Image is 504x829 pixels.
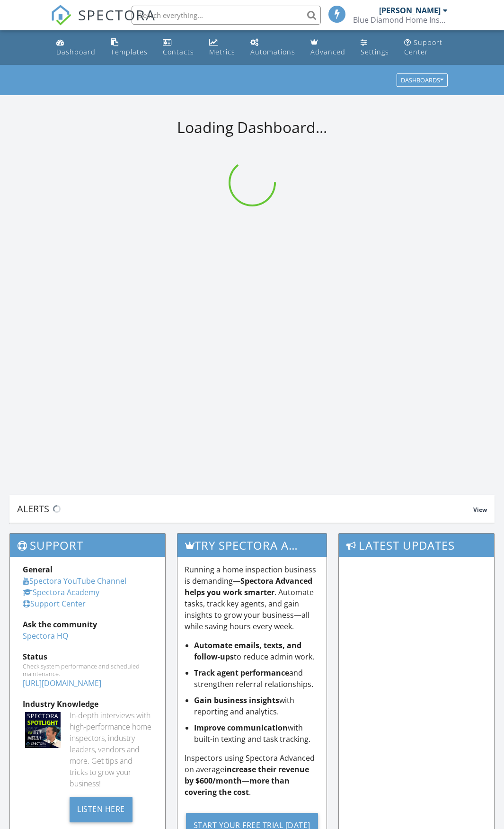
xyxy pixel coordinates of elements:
[357,34,393,61] a: Settings
[23,631,68,641] a: Spectora HQ
[185,752,320,798] p: Inspectors using Spectora Advanced on average .
[194,640,320,662] li: to reduce admin work.
[23,662,152,677] div: Check system performance and scheduled maintenance.
[209,47,235,56] div: Metrics
[339,534,494,557] h3: Latest Updates
[194,722,320,745] li: with built-in texting and task tracking.
[56,47,96,56] div: Dashboard
[53,34,99,61] a: Dashboard
[397,74,448,87] button: Dashboards
[250,47,295,56] div: Automations
[473,506,487,514] span: View
[23,678,101,688] a: [URL][DOMAIN_NAME]
[51,13,156,33] a: SPECTORA
[23,564,53,575] strong: General
[185,764,309,797] strong: increase their revenue by $600/month—more than covering the cost
[23,598,86,609] a: Support Center
[205,34,239,61] a: Metrics
[70,803,133,814] a: Listen Here
[23,587,99,597] a: Spectora Academy
[194,695,279,705] strong: Gain business insights
[78,5,156,25] span: SPECTORA
[247,34,299,61] a: Automations (Basic)
[23,698,152,710] div: Industry Knowledge
[194,722,288,733] strong: Improve communication
[159,34,198,61] a: Contacts
[307,34,349,61] a: Advanced
[194,640,301,662] strong: Automate emails, texts, and follow-ups
[70,710,152,789] div: In-depth interviews with high-performance home inspectors, industry leaders, vendors and more. Ge...
[70,797,133,822] div: Listen Here
[194,668,289,678] strong: Track agent performance
[10,534,165,557] h3: Support
[111,47,148,56] div: Templates
[361,47,389,56] div: Settings
[400,34,452,61] a: Support Center
[23,619,152,630] div: Ask the community
[132,6,321,25] input: Search everything...
[185,564,320,632] p: Running a home inspection business is demanding— . Automate tasks, track key agents, and gain ins...
[107,34,151,61] a: Templates
[353,15,448,25] div: Blue Diamond Home Inspection Inc.
[25,712,61,748] img: Spectoraspolightmain
[194,667,320,690] li: and strengthen referral relationships.
[51,5,71,26] img: The Best Home Inspection Software - Spectora
[177,534,327,557] h3: Try spectora advanced [DATE]
[23,576,126,586] a: Spectora YouTube Channel
[185,576,312,597] strong: Spectora Advanced helps you work smarter
[401,77,443,84] div: Dashboards
[310,47,345,56] div: Advanced
[404,38,442,56] div: Support Center
[194,695,320,717] li: with reporting and analytics.
[163,47,194,56] div: Contacts
[23,651,152,662] div: Status
[17,502,473,515] div: Alerts
[379,6,441,15] div: [PERSON_NAME]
